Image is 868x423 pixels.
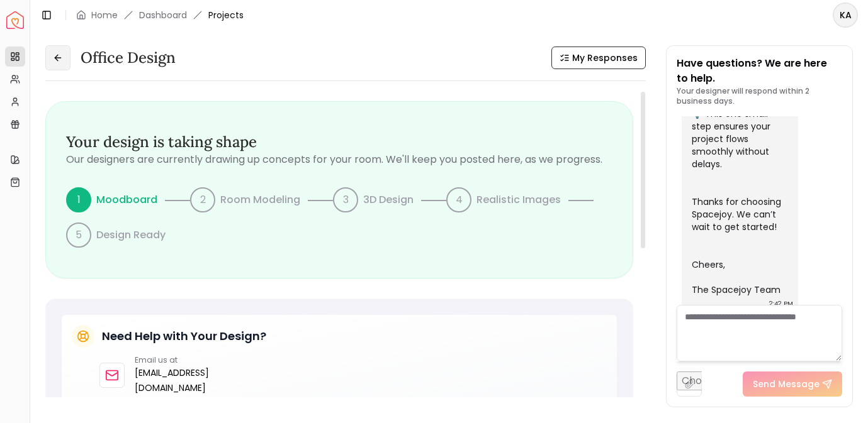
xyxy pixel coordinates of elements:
[833,3,858,28] button: KA
[96,228,166,243] p: Design Ready
[135,365,211,395] a: [EMAIL_ADDRESS][DOMAIN_NAME]
[139,9,187,21] a: Dashboard
[6,11,24,29] img: Spacejoy Logo
[769,297,793,310] div: 2:42 PM
[220,192,300,207] p: Room Modeling
[190,187,215,212] div: 2
[333,187,358,212] div: 3
[135,355,211,365] p: Email us at
[102,327,266,345] h5: Need Help with Your Design?
[76,9,244,21] nav: breadcrumb
[66,132,612,152] h3: Your design is taking shape
[81,48,176,68] h3: Office design
[677,86,842,106] p: Your designer will respond within 2 business days.
[91,9,118,21] a: Home
[66,187,91,212] div: 1
[208,9,244,21] span: Projects
[677,56,842,86] p: Have questions? We are here to help.
[66,152,612,167] p: Our designers are currently drawing up concepts for your room. We'll keep you posted here, as we ...
[834,4,857,26] span: KA
[66,222,91,248] div: 5
[572,52,638,64] span: My Responses
[446,187,471,212] div: 4
[6,11,24,29] a: Spacejoy
[96,192,157,207] p: Moodboard
[363,192,414,207] p: 3D Design
[476,192,561,207] p: Realistic Images
[551,47,646,69] button: My Responses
